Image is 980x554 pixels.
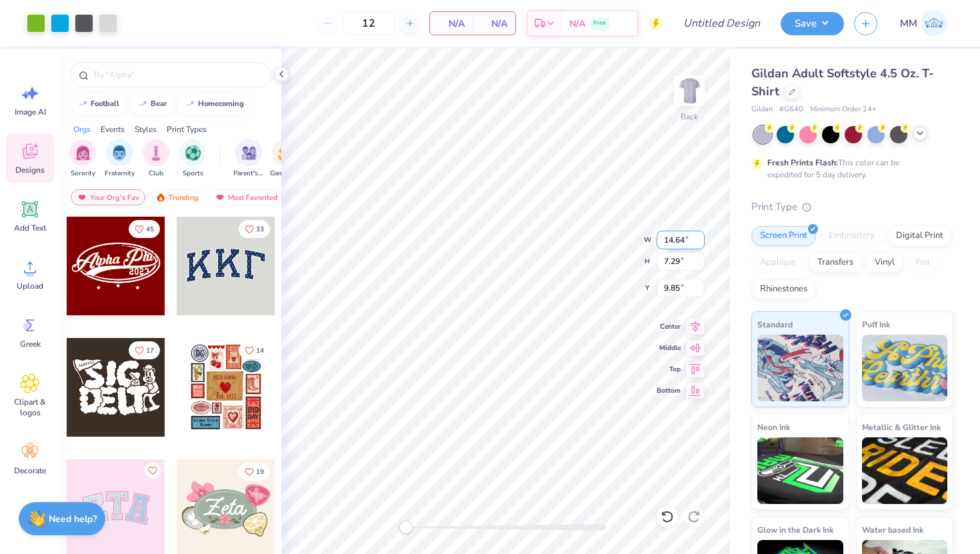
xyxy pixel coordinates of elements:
[779,104,803,115] span: # G640
[215,193,225,202] img: most_fav.gif
[145,463,161,479] button: Like
[105,139,135,179] button: filter button
[820,226,883,246] div: Embroidery
[233,139,264,179] div: filter for Parent's Weekend
[757,317,793,331] span: Standard
[894,10,953,37] a: MM
[17,281,43,291] span: Upload
[129,341,160,359] button: Like
[343,11,395,35] input: – –
[92,68,263,81] input: Try "Alpha"
[921,10,947,37] img: Macy Mccollough
[71,169,95,179] span: Sorority
[146,226,154,233] span: 45
[767,157,838,168] strong: Fresh Prints Flash:
[681,111,698,123] div: Back
[751,104,773,115] span: Gildan
[862,437,948,504] img: Metallic & Glitter Ink
[751,226,816,246] div: Screen Print
[278,145,293,161] img: Game Day Image
[256,469,264,475] span: 19
[241,145,257,161] img: Parent's Weekend Image
[757,437,843,504] img: Neon Ink
[70,94,125,114] button: football
[14,465,46,476] span: Decorate
[862,335,948,401] img: Puff Ink
[781,12,844,35] button: Save
[149,145,163,161] img: Club Image
[130,94,173,114] button: bear
[71,189,145,205] div: Your Org's Fav
[481,17,507,31] span: N/A
[657,343,681,353] span: Middle
[862,420,941,434] span: Metallic & Glitter Ink
[8,397,52,418] span: Clipart & logos
[907,253,939,273] div: Foil
[239,463,270,481] button: Like
[256,347,264,354] span: 14
[209,189,284,205] div: Most Favorited
[75,145,91,161] img: Sorority Image
[757,523,833,537] span: Glow in the Dark Ink
[256,226,264,233] span: 33
[179,139,206,179] button: filter button
[14,223,46,233] span: Add Text
[239,341,270,359] button: Like
[809,253,862,273] div: Transfers
[15,165,45,175] span: Designs
[185,100,195,108] img: trend_line.gif
[185,145,201,161] img: Sports Image
[270,169,301,179] span: Game Day
[135,123,157,135] div: Styles
[751,279,816,299] div: Rhinestones
[887,226,952,246] div: Digital Print
[143,139,169,179] button: filter button
[270,139,301,179] button: filter button
[20,339,41,349] span: Greek
[862,317,890,331] span: Puff Ink
[438,17,465,31] span: N/A
[77,100,88,108] img: trend_line.gif
[399,521,413,534] div: Accessibility label
[105,169,135,179] span: Fraternity
[810,104,877,115] span: Minimum Order: 24 +
[657,385,681,396] span: Bottom
[143,139,169,179] div: filter for Club
[146,347,154,354] span: 17
[593,19,606,28] span: Free
[657,364,681,375] span: Top
[233,139,264,179] button: filter button
[270,139,301,179] div: filter for Game Day
[757,420,790,434] span: Neon Ink
[167,123,207,135] div: Print Types
[862,523,923,537] span: Water based Ink
[767,157,931,181] div: This color can be expedited for 5 day delivery.
[69,139,96,179] button: filter button
[155,193,166,202] img: trending.gif
[866,253,903,273] div: Vinyl
[569,17,585,31] span: N/A
[149,169,163,179] span: Club
[233,169,264,179] span: Parent's Weekend
[673,10,771,37] input: Untitled Design
[177,94,250,114] button: homecoming
[757,335,843,401] img: Standard
[91,100,119,107] div: football
[149,189,205,205] div: Trending
[676,77,703,104] img: Back
[657,321,681,332] span: Center
[179,139,206,179] div: filter for Sports
[112,145,127,161] img: Fraternity Image
[137,100,148,108] img: trend_line.gif
[151,100,167,107] div: bear
[69,139,96,179] div: filter for Sorority
[239,220,270,238] button: Like
[900,16,917,31] span: MM
[105,139,135,179] div: filter for Fraternity
[183,169,203,179] span: Sports
[101,123,125,135] div: Events
[73,123,91,135] div: Orgs
[49,513,97,525] strong: Need help?
[198,100,244,107] div: homecoming
[129,220,160,238] button: Like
